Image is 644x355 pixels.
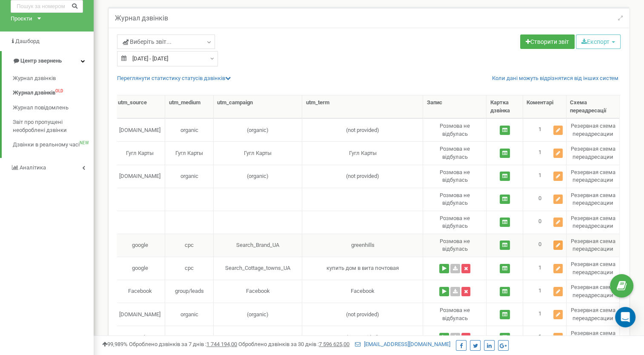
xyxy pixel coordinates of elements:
[214,280,302,303] td: Facebook
[102,341,128,347] span: 99,989%
[117,34,215,49] a: Виберіть звіт...
[214,141,302,164] td: Гугл Карты
[302,303,423,326] td: (not provided)
[461,287,470,296] button: Видалити запис
[567,188,619,211] td: Резервная схема переадресации
[423,165,487,188] td: Розмова не вiдбулась
[423,234,487,257] td: Розмова не вiдбулась
[214,165,302,188] td: (organic)
[615,307,635,327] div: Open Intercom Messenger
[523,211,567,234] td: 0
[13,115,94,137] a: Звіт про пропущені необроблені дзвінки
[165,95,214,118] th: utm_mеdium
[450,264,460,273] a: Завантажити
[461,333,470,342] button: Видалити запис
[123,37,172,46] span: Виберіть звіт...
[319,341,349,347] u: 7 596 625,00
[355,341,450,347] a: [EMAIL_ADDRESS][DOMAIN_NAME]
[523,326,567,349] td: 1
[523,188,567,211] td: 0
[165,141,214,164] td: Гугл Карты
[2,51,94,71] a: Центр звернень
[423,141,487,164] td: Розмова не вiдбулась
[576,34,621,49] button: Експорт
[115,14,168,22] h5: Журнал дзвінків
[214,95,302,118] th: utm_cаmpaign
[523,280,567,303] td: 1
[423,95,487,118] th: Запис
[567,303,619,326] td: Резервная схема переадресации
[523,257,567,280] td: 1
[567,326,619,349] td: Резервная схема переадресации
[114,303,165,326] td: [DOMAIN_NAME]
[567,141,619,164] td: Резервная схема переадресации
[450,333,460,342] a: Завантажити
[567,95,619,118] th: Схема переадресації
[423,211,487,234] td: Розмова не вiдбулась
[302,326,423,349] td: (not provided)
[523,141,567,164] td: 1
[13,86,94,100] a: Журнал дзвінківOLD
[129,341,237,347] span: Оброблено дзвінків за 7 днів :
[13,141,80,149] span: Дзвінки в реальному часі
[165,165,214,188] td: organic
[114,141,165,164] td: Гугл Карты
[302,118,423,141] td: (not provided)
[165,118,214,141] td: organic
[165,234,214,257] td: cpc
[450,287,460,296] a: Завантажити
[20,57,62,64] span: Центр звернень
[13,100,94,115] a: Журнал повідомлень
[13,74,56,83] span: Журнал дзвінків
[13,137,94,152] a: Дзвінки в реальному часіNEW
[302,165,423,188] td: (not provided)
[523,165,567,188] td: 1
[302,95,423,118] th: utm_tеrm
[567,234,619,257] td: Резервная схема переадресации
[423,303,487,326] td: Розмова не вiдбулась
[238,341,349,347] span: Оброблено дзвінків за 30 днів :
[302,257,423,280] td: купить дом в вита почтовая
[114,95,165,118] th: utm_sourcе
[523,234,567,257] td: 0
[214,257,302,280] td: Search_Cottage_towns_UA
[461,264,470,273] button: Видалити запис
[214,118,302,141] td: (organic)
[567,211,619,234] td: Резервная схема переадресации
[567,280,619,303] td: Резервная схема переадресации
[492,74,618,83] a: Коли дані можуть відрізнятися вiд інших систем
[165,257,214,280] td: cpc
[302,234,423,257] td: greenhills
[523,118,567,141] td: 1
[13,104,69,112] span: Журнал повідомлень
[13,89,55,97] span: Журнал дзвінків
[214,234,302,257] td: Search_Brand_UA
[423,118,487,141] td: Розмова не вiдбулась
[114,165,165,188] td: [DOMAIN_NAME]
[567,165,619,188] td: Резервная схема переадресации
[214,326,302,349] td: GDN_Rem_2023
[114,118,165,141] td: [DOMAIN_NAME]
[520,34,575,49] a: Створити звіт
[15,38,40,44] span: Дашборд
[114,257,165,280] td: google
[13,71,94,86] a: Журнал дзвінків
[523,303,567,326] td: 1
[302,141,423,164] td: Гугл Карты
[523,95,567,118] th: Коментарі
[165,303,214,326] td: organic
[567,257,619,280] td: Резервная схема переадресации
[20,164,46,171] span: Аналiтика
[423,188,487,211] td: Розмова не вiдбулась
[567,118,619,141] td: Резервная схема переадресации
[206,341,237,347] u: 1 744 194,00
[165,280,214,303] td: group/leads
[214,303,302,326] td: (organic)
[302,280,423,303] td: Facebook
[114,234,165,257] td: google
[165,326,214,349] td: cpc
[13,118,89,134] span: Звіт про пропущені необроблені дзвінки
[114,280,165,303] td: Facebook
[11,15,32,23] div: Проєкти
[114,326,165,349] td: google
